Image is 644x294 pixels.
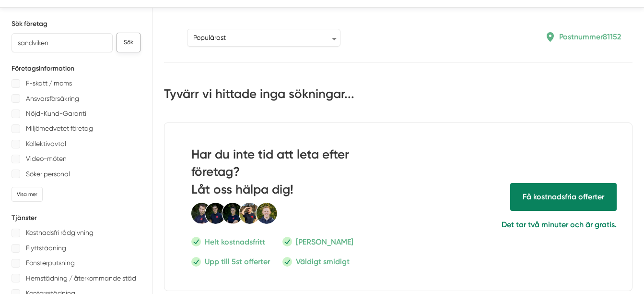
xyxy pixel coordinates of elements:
[12,213,141,223] h5: Tjänster
[26,108,86,120] p: Nöjd-Kund-Garanti
[26,122,93,135] p: Miljömedvetet företag
[419,219,617,231] p: Det tar två minuter och är gratis.
[26,93,79,105] p: Ansvarsförsäkring
[26,77,72,89] p: F-skatt / moms
[26,153,67,165] p: Video-möten
[205,256,270,268] p: Upp till 5st offerter
[296,256,350,268] p: Väldigt smidigt
[12,187,43,202] div: Visa mer
[26,168,70,180] p: Söker personal
[117,33,141,52] button: Sök
[191,202,278,224] img: Smartproduktion Personal
[205,236,265,248] p: Helt kostnadsfritt
[12,64,141,73] h5: Företagsinformation
[296,236,353,248] p: [PERSON_NAME]
[12,33,113,52] input: Sök hela Sveriges företag här...
[510,183,617,210] span: Få hjälp
[559,31,621,43] p: Postnummer 81152
[164,86,632,110] h3: Tyvärr vi hittade inga sökningar...
[26,227,94,239] p: Kostnadsfri rådgivning
[12,19,141,29] h5: Sök företag
[26,242,66,254] p: Flyttstädning
[191,146,366,202] h2: Har du inte tid att leta efter företag? Låt oss hälpa dig!
[26,257,75,269] p: Fönsterputsning
[26,138,66,150] p: Kollektivavtal
[26,272,136,284] p: Hemstädning / återkommande städ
